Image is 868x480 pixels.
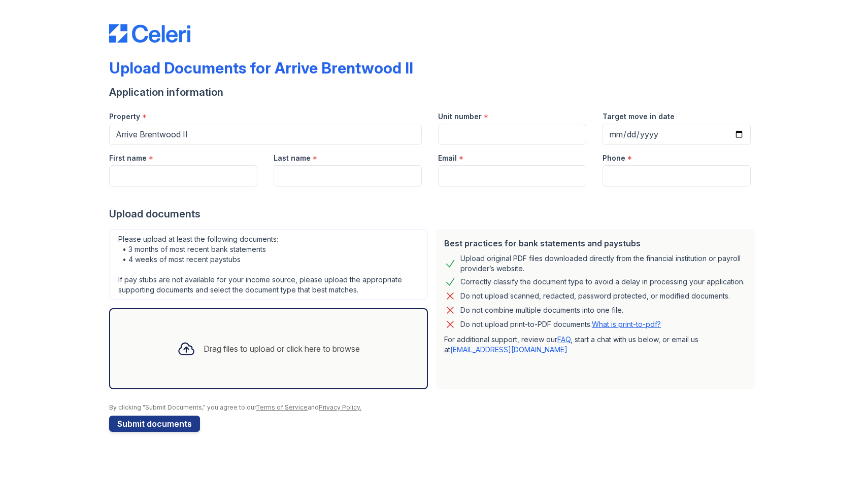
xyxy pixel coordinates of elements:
[460,290,730,302] div: Do not upload scanned, redacted, password protected, or modified documents.
[109,112,140,122] label: Property
[109,24,190,43] img: CE_Logo_Blue-a8612792a0a2168367f1c8372b55b34899dd931a85d93a1a3d3e32e68fde9ad4.png
[109,85,759,99] div: Application information
[592,320,661,328] a: What is print-to-pdf?
[109,229,428,300] div: Please upload at least the following documents: • 3 months of most recent bank statements • 4 wee...
[109,403,759,412] div: By clicking "Submit Documents," you agree to our and
[557,335,571,344] a: FAQ
[109,416,200,432] button: Submit documents
[319,403,361,411] a: Privacy Policy.
[603,112,675,122] label: Target move in date
[204,343,360,355] div: Drag files to upload or click here to browse
[109,153,147,163] label: First name
[438,112,482,122] label: Unit number
[109,59,413,77] div: Upload Documents for Arrive Brentwood II
[256,403,308,411] a: Terms of Service
[444,335,747,355] p: For additional support, review our , start a chat with us below, or email us at
[274,153,311,163] label: Last name
[603,153,625,163] label: Phone
[460,319,661,329] p: Do not upload print-to-PDF documents.
[109,207,759,221] div: Upload documents
[460,304,623,316] div: Do not combine multiple documents into one file.
[438,153,457,163] label: Email
[460,253,747,274] div: Upload original PDF files downloaded directly from the financial institution or payroll provider’...
[460,276,745,288] div: Correctly classify the document type to avoid a delay in processing your application.
[444,237,747,249] div: Best practices for bank statements and paystubs
[450,345,567,354] a: [EMAIL_ADDRESS][DOMAIN_NAME]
